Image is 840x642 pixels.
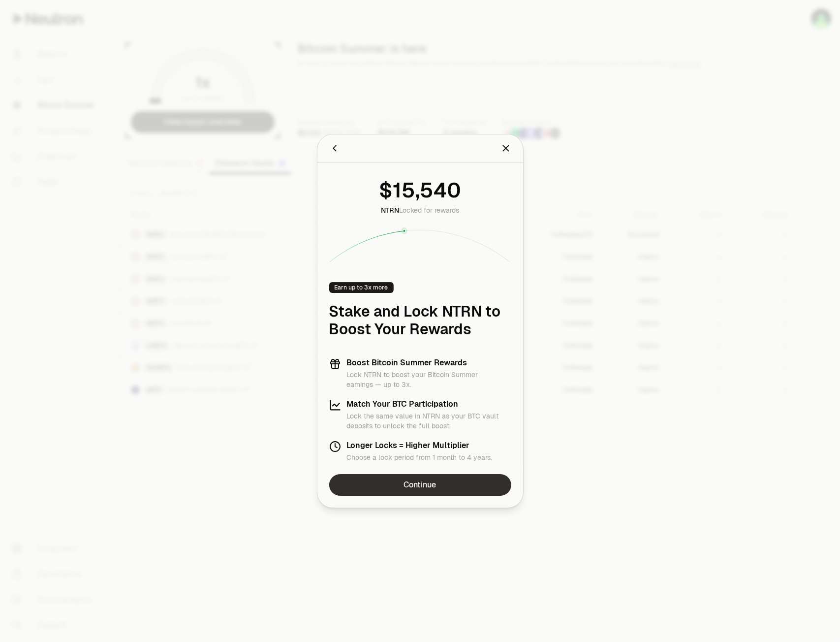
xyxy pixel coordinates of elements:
[347,358,511,368] h3: Boost Bitcoin Summer Rewards
[347,441,493,450] h3: Longer Locks = Higher Multiplier
[381,206,399,215] span: NTRN
[500,141,511,155] button: Close
[329,474,511,496] a: Continue
[329,303,511,338] h1: Stake and Lock NTRN to Boost Your Rewards
[329,141,340,155] button: Back
[347,370,511,389] p: Lock NTRN to boost your Bitcoin Summer earnings — up to 3x.
[329,282,394,293] div: Earn up to 3x more
[347,452,493,462] p: Choose a lock period from 1 month to 4 years.
[347,399,511,409] h3: Match Your BTC Participation
[347,411,511,431] p: Lock the same value in NTRN as your BTC vault deposits to unlock the full boost.
[381,205,459,215] div: Locked for rewards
